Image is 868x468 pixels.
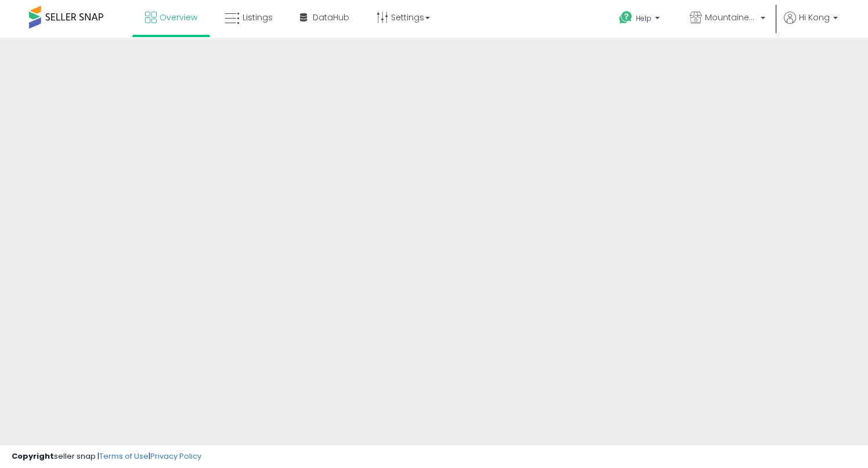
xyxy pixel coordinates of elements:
i: Get Help [619,10,633,25]
a: Hi Kong [784,12,838,38]
span: Listings [243,12,273,23]
span: Help [636,13,652,23]
span: MountaineerBrand [705,12,757,23]
a: Terms of Use [99,451,149,462]
a: Privacy Policy [150,451,201,462]
div: seller snap | | [12,451,201,462]
span: Overview [160,12,197,23]
strong: Copyright [12,451,54,462]
a: Help [610,2,671,38]
span: Hi Kong [799,12,830,23]
span: DataHub [313,12,349,23]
